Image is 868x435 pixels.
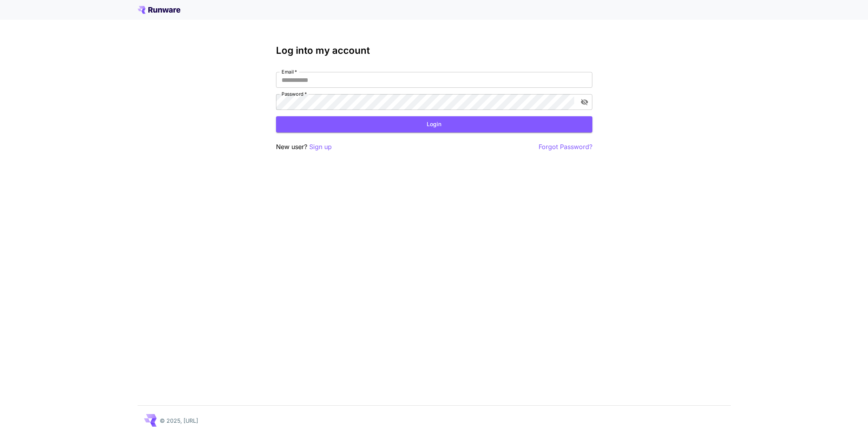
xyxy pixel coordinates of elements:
button: Forgot Password? [539,142,592,152]
label: Email [282,68,297,75]
p: New user? [276,142,332,152]
button: toggle password visibility [577,95,592,109]
h3: Log into my account [276,45,592,56]
p: © 2025, [URL] [160,416,198,425]
button: Login [276,116,592,132]
button: Sign up [309,142,332,152]
label: Password [282,91,307,97]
